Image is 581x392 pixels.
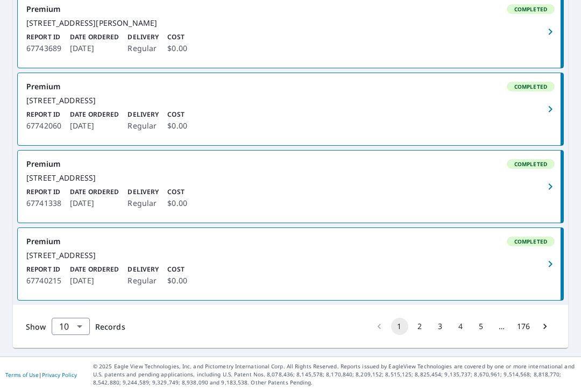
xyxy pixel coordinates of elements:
p: Delivery [127,32,159,42]
p: 67743689 [26,42,61,55]
a: Privacy Policy [42,371,77,379]
p: Report ID [26,265,61,274]
p: Date Ordered [70,187,119,197]
p: [DATE] [70,274,119,287]
div: [STREET_ADDRESS] [26,251,555,260]
div: Premium [26,237,555,246]
p: Date Ordered [70,32,119,42]
p: $0.00 [167,42,187,55]
button: Go to page 5 [473,318,490,335]
span: Show [26,322,46,332]
p: Regular [127,119,159,132]
span: Completed [508,5,554,13]
button: Go to page 2 [412,318,429,335]
p: Report ID [26,32,61,42]
p: Regular [127,197,159,210]
button: Go to page 176 [514,318,533,335]
p: Date Ordered [70,110,119,119]
div: Premium [26,159,555,169]
div: [STREET_ADDRESS] [26,173,555,183]
p: 67742060 [26,119,61,132]
nav: pagination navigation [369,318,555,335]
div: 10 [52,311,90,341]
p: Cost [167,265,187,274]
p: Report ID [26,110,61,119]
p: $0.00 [167,274,187,287]
p: Cost [167,32,187,42]
span: Records [95,322,125,332]
div: [STREET_ADDRESS] [26,96,555,105]
div: Premium [26,4,555,14]
p: Cost [167,110,187,119]
a: PremiumCompleted[STREET_ADDRESS]Report ID67741338Date Ordered[DATE]DeliveryRegularCost$0.00 [18,151,563,223]
div: … [493,321,511,332]
p: 67740215 [26,274,61,287]
div: Show 10 records [52,318,90,335]
button: page 1 [391,318,408,335]
p: Regular [127,274,159,287]
a: Terms of Use [5,371,39,379]
p: © 2025 Eagle View Technologies, Inc. and Pictometry International Corp. All Rights Reserved. Repo... [93,362,576,387]
span: Completed [508,83,554,90]
p: Date Ordered [70,265,119,274]
p: Delivery [127,110,159,119]
p: [DATE] [70,197,119,210]
a: PremiumCompleted[STREET_ADDRESS]Report ID67740215Date Ordered[DATE]DeliveryRegularCost$0.00 [18,228,563,300]
button: Go to next page [536,318,554,335]
p: Report ID [26,187,61,197]
p: [DATE] [70,119,119,132]
span: Completed [508,238,554,245]
p: $0.00 [167,119,187,132]
p: [DATE] [70,42,119,55]
button: Go to page 4 [452,318,470,335]
p: $0.00 [167,197,187,210]
p: Delivery [127,265,159,274]
p: Regular [127,42,159,55]
span: Completed [508,160,554,168]
a: PremiumCompleted[STREET_ADDRESS]Report ID67742060Date Ordered[DATE]DeliveryRegularCost$0.00 [18,73,563,145]
p: | [5,372,77,378]
button: Go to page 3 [432,318,449,335]
p: Cost [167,187,187,197]
div: [STREET_ADDRESS][PERSON_NAME] [26,18,555,28]
p: Delivery [127,187,159,197]
p: 67741338 [26,197,61,210]
div: Premium [26,82,555,91]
